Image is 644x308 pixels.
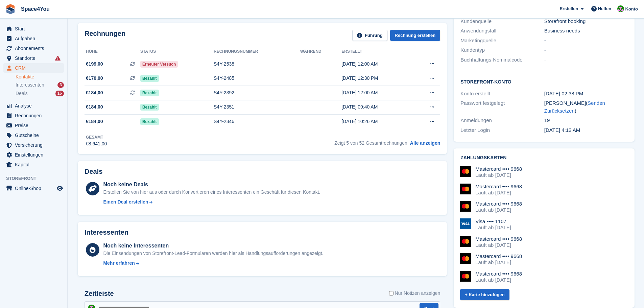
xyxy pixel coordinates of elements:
div: Läuft ab [DATE] [475,190,522,196]
img: Mastercard Logo [460,166,471,177]
div: [DATE] 02:38 PM [544,90,628,98]
th: Erstellt [341,46,412,57]
span: Bezahlt [140,90,159,96]
div: Gesamt [86,134,107,140]
div: Erstellen Sie von hier aus oder durch Konvertieren eines Interessenten ein Geschäft für diesen Ko... [103,189,320,196]
span: Start [15,24,55,33]
div: Noch keine Interessenten [103,242,323,250]
span: Aufgaben [15,34,55,43]
th: Während [300,46,341,57]
div: [PERSON_NAME] [544,99,628,115]
h2: Rechnungen [85,30,125,41]
div: Passwort festgelegt [460,99,544,115]
div: [DATE] 10:26 AM [341,118,412,125]
div: 3 [57,82,64,88]
a: menu [3,34,64,43]
th: Höhe [85,46,140,57]
div: Letzter Login [460,126,544,134]
a: Vorschau-Shop [56,184,64,192]
div: Visa •••• 1107 [475,218,511,224]
div: Storefront booking [544,18,628,25]
div: Mastercard •••• 9668 [475,236,522,242]
div: Einen Deal erstellen [103,198,148,206]
a: Interessenten 3 [16,81,64,89]
div: Business needs [544,27,628,35]
div: Läuft ab [DATE] [475,259,522,265]
div: Mastercard •••• 9668 [475,201,522,207]
span: €170,00 [86,75,103,82]
img: Mastercard Logo [460,253,471,264]
a: menu [3,63,64,73]
span: €184,00 [86,118,103,125]
h2: Deals [85,168,102,175]
a: Einen Deal erstellen [103,198,320,206]
th: Status [140,46,214,57]
span: Deals [16,90,28,97]
div: Anmeldungen [460,117,544,124]
span: Einstellungen [15,150,55,160]
a: menu [3,121,64,130]
div: Konto erstellt [460,90,544,98]
span: Standorte [15,53,55,63]
span: Kapital [15,160,55,169]
div: Mastercard •••• 9668 [475,166,522,172]
span: Storefront [6,175,67,182]
span: Helfen [598,5,612,12]
span: Bezahlt [140,118,159,125]
span: Gutscheine [15,131,55,140]
img: stora-icon-8386f47178a22dfd0bd8f6a31ec36ba5ce8667c1dd55bd0f319d3a0aa187defe.svg [5,4,16,14]
div: S4Y-2485 [214,75,300,82]
div: - [544,56,628,64]
a: + Karte hinzufügen [460,289,509,300]
span: €184,00 [86,103,103,111]
div: Marketingquelle [460,37,544,45]
a: Speisekarte [3,184,64,193]
a: menu [3,101,64,111]
div: Die Einsendungen von Storefront-Lead-Formularen werden hier als Handlungsaufforderungen angezeigt. [103,250,323,257]
a: Rechnung erstellen [390,30,440,41]
time: 2025-08-13 02:12:03 UTC [544,127,580,133]
i: Es sind Fehler bei der Synchronisierung von Smart-Einträgen aufgetreten [55,55,61,61]
div: Mastercard •••• 9668 [475,271,522,277]
div: - [544,37,628,45]
div: S4Y-2538 [214,61,300,68]
img: Mastercard Logo [460,271,471,282]
div: Kundentyp [460,46,544,54]
div: S4Y-2351 [214,103,300,111]
a: menu [3,160,64,169]
div: Kundenquelle [460,18,544,25]
span: Analyse [15,101,55,111]
span: €199,00 [86,61,103,68]
img: Mastercard Logo [460,184,471,194]
h2: Storefront-Konto [460,78,628,85]
div: €8.641,00 [86,140,107,147]
span: Preise [15,121,55,130]
div: S4Y-2346 [214,118,300,125]
div: - [544,46,628,54]
span: Zeigt 5 von 52 Gesamtrechnungen [334,140,407,146]
input: Nur Notizen anzeigen [389,290,393,297]
div: 19 [544,117,628,124]
span: Erstellen [559,5,578,12]
img: Mastercard Logo [460,236,471,247]
a: Senden Zurücksetzen [544,100,605,114]
span: Online-Shop [15,184,55,193]
h2: Zahlungskarten [460,155,628,161]
div: Läuft ab [DATE] [475,277,522,283]
div: Läuft ab [DATE] [475,207,522,213]
h2: Interessenten [85,229,128,236]
div: Mastercard •••• 9668 [475,253,522,259]
span: Rechnungen [15,111,55,120]
div: Läuft ab [DATE] [475,242,522,248]
div: Buchhaltungs-Nominalcode [460,56,544,64]
div: Läuft ab [DATE] [475,172,522,178]
span: Bezahlt [140,104,159,111]
a: menu [3,131,64,140]
a: menu [3,44,64,53]
div: [DATE] 09:40 AM [341,103,412,111]
span: CRM [15,63,55,73]
div: S4Y-2392 [214,89,300,96]
a: menu [3,140,64,150]
a: Kontakte [16,74,64,80]
span: Konto [625,6,638,13]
